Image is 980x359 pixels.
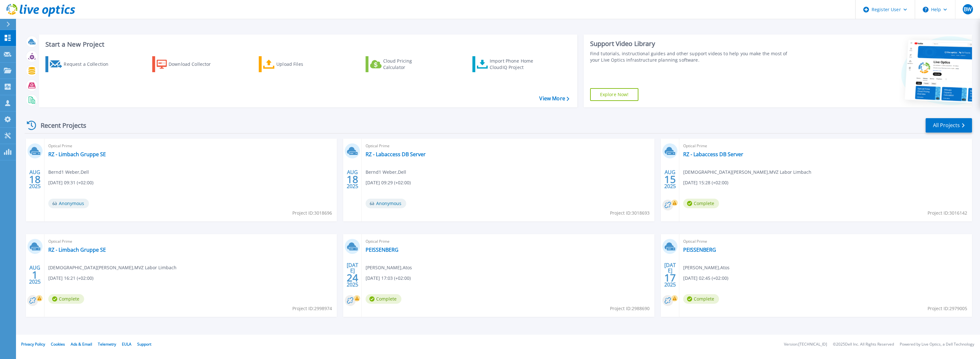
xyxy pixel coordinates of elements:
div: Download Collector [169,58,220,71]
span: 24 [347,275,358,280]
li: Version: [TECHNICAL_ID] [784,342,827,347]
span: Optical Prime [366,142,651,149]
a: RZ - Labaccess DB Server [683,151,743,157]
span: 1 [32,272,38,278]
div: Request a Collection [64,58,115,71]
a: PEISSENBERG [366,247,399,253]
span: 17 [664,275,676,280]
span: Complete [48,294,84,304]
a: Cookies [51,341,65,347]
span: [PERSON_NAME] , Atos [366,264,412,271]
li: Powered by Live Optics, a Dell Technology [900,342,974,347]
div: AUG 2025 [29,263,41,286]
a: View More [539,95,569,102]
a: Explore Now! [590,88,639,101]
span: Bernd1 Weber , Dell [48,169,89,176]
a: RZ - Labaccess DB Server [366,151,426,157]
span: Optical Prime [683,142,968,149]
span: [DATE] 16:21 (+02:00) [48,275,93,282]
span: Complete [683,294,719,304]
span: [DATE] 02:45 (+02:00) [683,275,728,282]
span: Project ID: 2998974 [292,305,332,312]
span: [DEMOGRAPHIC_DATA][PERSON_NAME] , MVZ Labor Limbach [48,264,177,271]
span: Optical Prime [48,238,333,245]
span: 18 [347,177,358,182]
a: Privacy Policy [21,341,45,347]
a: Telemetry [98,341,116,347]
div: Support Video Library [590,40,792,48]
div: [DATE] 2025 [346,263,359,286]
div: Import Phone Home CloudIQ Project [490,58,540,71]
li: © 2025 Dell Inc. All Rights Reserved [833,342,894,347]
div: Upload Files [276,58,328,71]
span: Optical Prime [366,238,651,245]
span: Optical Prime [683,238,968,245]
a: RZ - Limbach Gruppe SE [48,151,106,157]
a: All Projects [926,118,972,133]
div: Cloud Pricing Calculator [383,58,434,71]
h3: Start a New Project [45,41,569,48]
span: Complete [366,294,401,304]
a: RZ - Limbach Gruppe SE [48,247,106,253]
a: EULA [122,341,131,347]
a: Upload Files [259,56,330,72]
span: [DEMOGRAPHIC_DATA][PERSON_NAME] , MVZ Labor Limbach [683,169,811,176]
span: Complete [683,199,719,208]
span: BW [964,7,972,12]
a: Ads & Email [71,341,92,347]
span: Project ID: 3018693 [610,210,650,217]
a: Cloud Pricing Calculator [366,56,437,72]
div: Recent Projects [25,118,95,133]
div: AUG 2025 [346,168,359,191]
a: Download Collector [152,56,224,72]
a: Request a Collection [45,56,117,72]
div: [DATE] 2025 [664,263,676,286]
span: Bernd1 Weber , Dell [366,169,406,176]
a: Support [137,341,151,347]
span: [DATE] 17:03 (+02:00) [366,275,411,282]
span: Anonymous [366,199,406,208]
div: Find tutorials, instructional guides and other support videos to help you make the most of your L... [590,50,792,63]
span: 15 [664,177,676,182]
div: AUG 2025 [664,168,676,191]
span: [DATE] 09:29 (+02:00) [366,179,411,186]
a: PEISSENBERG [683,247,716,253]
span: [DATE] 09:31 (+02:00) [48,179,93,186]
span: Optical Prime [48,142,333,149]
span: Project ID: 3018696 [292,210,332,217]
span: Anonymous [48,199,89,208]
span: Project ID: 3016142 [928,210,967,217]
span: [DATE] 15:28 (+02:00) [683,179,728,186]
span: [PERSON_NAME] , Atos [683,264,730,271]
span: 18 [29,177,41,182]
span: Project ID: 2979005 [928,305,967,312]
span: Project ID: 2988690 [610,305,650,312]
div: AUG 2025 [29,168,41,191]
